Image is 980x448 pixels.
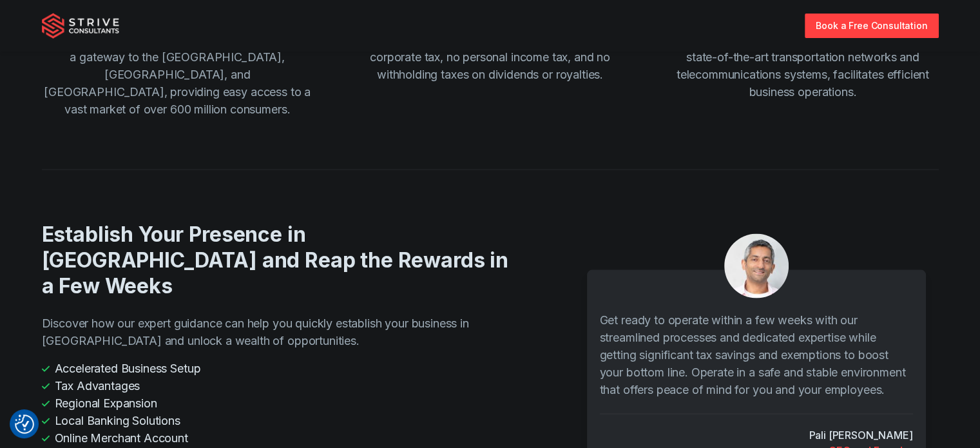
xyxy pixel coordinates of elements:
li: Accelerated Business Setup [42,360,517,377]
img: Strive Consultants [42,13,119,39]
p: Discover how our expert guidance can help you quickly establish your business in [GEOGRAPHIC_DATA... [42,315,517,349]
li: Tax Advantages [42,377,517,394]
li: Regional Expansion [42,394,517,412]
img: Pali Banwait, CEO, Strive Consultants, Dubai, UAE [724,234,789,298]
h2: Establish Your Presence in [GEOGRAPHIC_DATA] and Reap the Rewards in a Few Weeks [42,222,517,299]
img: Revisit consent button [15,414,34,434]
cite: Pali [PERSON_NAME] [809,427,912,443]
button: Consent Preferences [15,414,34,434]
p: [GEOGRAPHIC_DATA] is strategically positioned as a gateway to the [GEOGRAPHIC_DATA], [GEOGRAPHIC_... [42,31,313,118]
li: Online Merchant Account [42,429,517,447]
p: Dubai offers a highly attractive tax regime with no corporate tax, no personal income tax, and no... [354,31,626,83]
a: Book a Free Consultation [805,14,938,37]
p: Get ready to operate within a few weeks with our streamlined processes and dedicated expertise wh... [600,311,913,398]
p: The UAE's world-class infrastructure, including state-of-the-art transportation networks and tele... [667,31,938,101]
li: Local Banking Solutions [42,412,517,429]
